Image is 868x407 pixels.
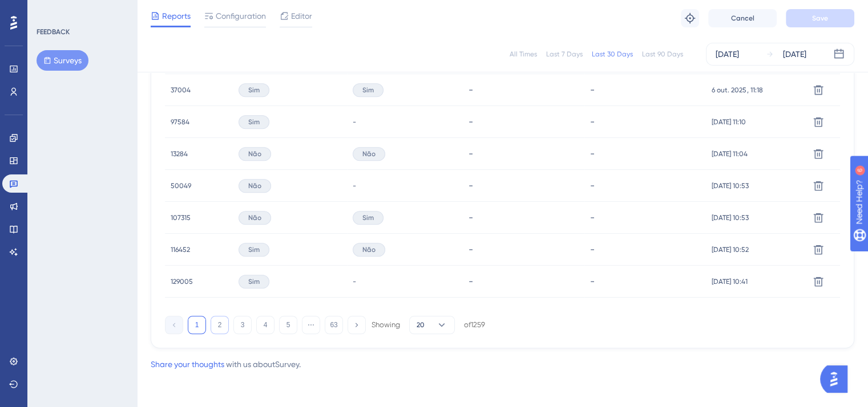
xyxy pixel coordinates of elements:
div: - [469,148,579,159]
span: [DATE] 11:04 [712,149,748,158]
span: 50049 [171,181,191,190]
span: Não [362,245,376,254]
div: [DATE] [716,47,739,61]
span: Não [362,149,376,158]
div: - [469,180,579,191]
span: [DATE] 10:53 [712,181,749,190]
div: 6 [79,6,83,15]
span: Não [248,181,261,190]
div: Showing [372,320,400,330]
span: Sim [248,117,260,127]
span: 97584 [171,117,189,127]
span: Sim [248,86,260,95]
span: [DATE] 10:53 [712,213,749,222]
button: Surveys [37,50,88,71]
button: 1 [188,316,206,334]
div: - [469,276,579,287]
div: - [590,148,701,159]
span: - [353,117,356,127]
div: [DATE] [783,47,806,61]
span: 129005 [171,277,193,286]
span: 116452 [171,245,190,254]
span: [DATE] 10:41 [712,277,748,286]
button: 4 [256,316,274,334]
div: - [590,180,701,191]
div: - [469,212,579,223]
span: Não [248,213,261,222]
div: - [469,116,579,127]
span: [DATE] 11:10 [712,117,746,127]
span: - [353,181,356,190]
span: Editor [291,9,312,23]
span: Sim [248,245,260,254]
div: Last 30 Days [592,50,633,59]
div: - [590,212,701,223]
span: 6 out. 2025, 11:18 [712,86,762,95]
div: - [590,276,701,287]
button: 5 [279,316,297,334]
button: 20 [409,316,455,334]
div: - [590,244,701,255]
iframe: UserGuiding AI Assistant Launcher [820,362,854,396]
button: Save [786,9,854,27]
div: - [469,84,579,95]
div: of 1259 [464,320,485,330]
span: Configuration [216,9,266,23]
span: Cancel [731,14,754,23]
span: 13284 [171,149,188,158]
button: 3 [233,316,252,334]
div: Last 7 Days [546,50,583,59]
span: Sim [248,277,260,286]
button: ⋯ [302,316,320,334]
span: Não [248,149,261,158]
div: FEEDBACK [37,27,70,36]
button: Cancel [708,9,777,27]
div: Last 90 Days [642,50,683,59]
span: Sim [362,86,374,95]
span: Need Help? [27,3,71,17]
div: - [590,84,701,95]
span: [DATE] 10:52 [712,245,749,254]
span: Save [812,14,828,23]
div: with us about Survey . [151,357,301,371]
div: - [590,116,701,127]
button: 2 [211,316,229,334]
span: - [353,277,356,286]
span: 20 [417,320,425,329]
div: All Times [510,50,537,59]
span: Sim [362,213,374,222]
button: 63 [325,316,343,334]
span: 107315 [171,213,191,222]
div: - [469,244,579,255]
span: 37004 [171,86,191,95]
span: Reports [162,9,191,23]
a: Share your thoughts [151,360,224,369]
